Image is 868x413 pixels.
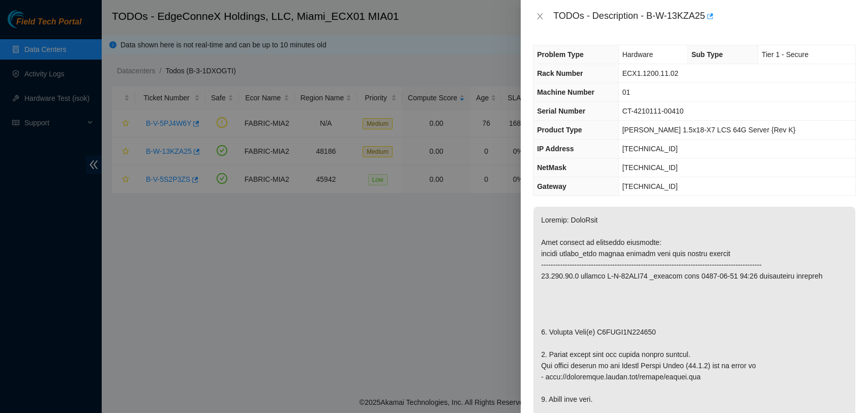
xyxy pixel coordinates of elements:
[537,182,566,190] span: Gateway
[622,126,796,134] span: [PERSON_NAME] 1.5x18-X7 LCS 64G Server {Rev K}
[622,69,679,77] span: ECX1.1200.11.02
[537,50,584,59] span: Problem Type
[533,12,547,21] button: Close
[537,69,583,77] span: Rack Number
[537,88,594,96] span: Machine Number
[762,50,809,59] span: Tier 1 - Secure
[622,182,678,190] span: [TECHNICAL_ID]
[622,145,678,153] span: [TECHNICAL_ID]
[536,12,544,20] span: close
[622,163,678,172] span: [TECHNICAL_ID]
[537,145,574,153] span: IP Address
[537,126,582,134] span: Product Type
[622,50,653,59] span: Hardware
[537,107,585,115] span: Serial Number
[553,8,856,24] div: TODOs - Description - B-W-13KZA25
[622,88,631,96] span: 01
[622,107,684,115] span: CT-4210111-00410
[537,163,566,172] span: NetMask
[692,50,723,59] span: Sub Type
